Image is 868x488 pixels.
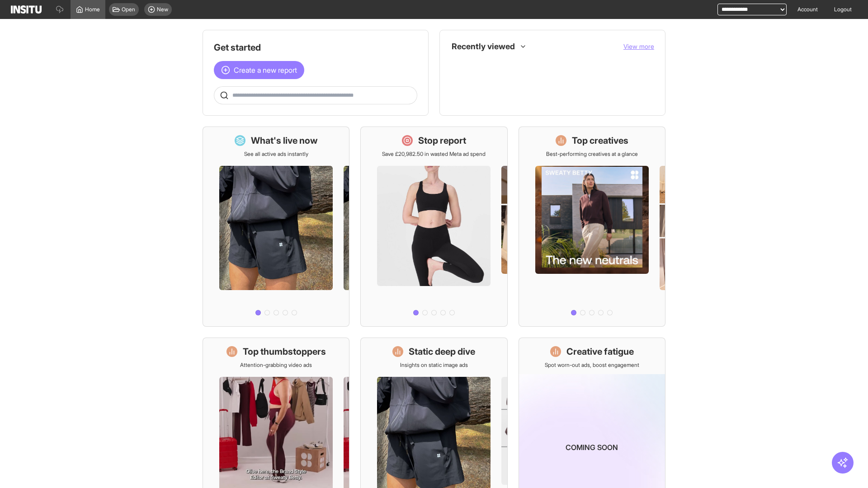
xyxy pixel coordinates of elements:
h1: Get started [214,41,417,54]
p: Save £20,982.50 in wasted Meta ad spend [382,150,486,158]
a: Top creativesBest-performing creatives at a glance [519,127,665,327]
button: Create a new report [214,61,304,79]
span: Home [85,6,100,13]
span: Create a new report [234,65,297,75]
p: Insights on static image ads [400,361,468,369]
button: View more [623,42,654,51]
span: Open [122,6,135,13]
p: See all active ads instantly [244,150,308,158]
h1: Static deep dive [409,345,475,358]
a: Stop reportSave £20,982.50 in wasted Meta ad spend [360,127,507,327]
span: Placements [471,61,499,68]
a: What's live nowSee all active ads instantly [203,127,349,327]
div: Insights [454,59,465,70]
span: Placements [471,61,647,68]
h1: Top thumbstoppers [243,345,326,358]
img: Logo [11,5,42,14]
h1: Stop report [418,134,466,147]
h1: Top creatives [572,134,628,147]
span: New [157,6,168,13]
h1: What's live now [251,134,318,147]
p: Best-performing creatives at a glance [546,150,638,158]
span: View more [623,42,654,50]
p: Attention-grabbing video ads [240,361,312,369]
